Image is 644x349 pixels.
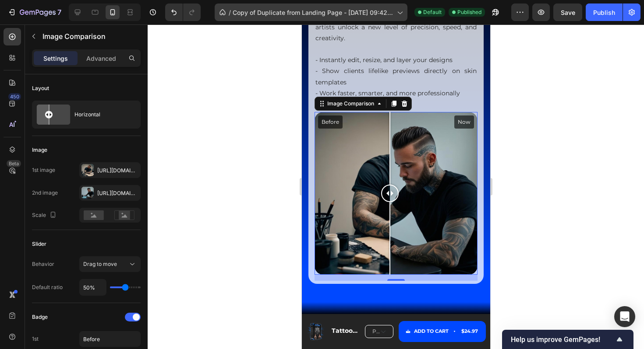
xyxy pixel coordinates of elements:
input: Auto [80,279,106,295]
button: Publish [586,3,623,21]
div: 1st [32,335,39,343]
iframe: Design area [302,24,490,349]
div: Behavior [32,260,54,268]
div: [URL][DOMAIN_NAME] [97,167,138,174]
span: Copy of Duplicate from Landing Page - [DATE] 09:42:45 [233,8,393,17]
div: Layout [32,84,49,92]
div: Slider [32,240,46,248]
div: 2nd image [32,189,58,197]
div: [URL][DOMAIN_NAME] [97,189,138,197]
span: Default [423,8,442,16]
button: Save [553,3,582,21]
p: Image Comparison [42,31,137,42]
div: Badge [32,313,48,321]
div: 450 [8,93,21,100]
div: 1st image [32,166,55,174]
span: Help us improve GemPages! [511,335,614,344]
div: Open Intercom Messenger [614,306,635,327]
div: Default ratio [32,283,63,291]
div: Publish [593,8,615,17]
button: 7 [4,3,65,21]
span: / [229,8,231,17]
div: Image [32,146,47,154]
button: Show survey - Help us improve GemPages! [511,334,625,345]
span: Save [561,9,575,16]
span: Drag to move [83,261,117,267]
div: Scale [32,209,58,221]
button: Drag to move [79,256,141,272]
p: Settings [43,54,68,63]
span: Published [457,8,481,16]
p: 7 [57,7,61,17]
div: Undo/Redo [165,3,201,21]
p: Advanced [86,54,116,63]
div: Horizontal [74,105,128,125]
div: Beta [7,160,21,167]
